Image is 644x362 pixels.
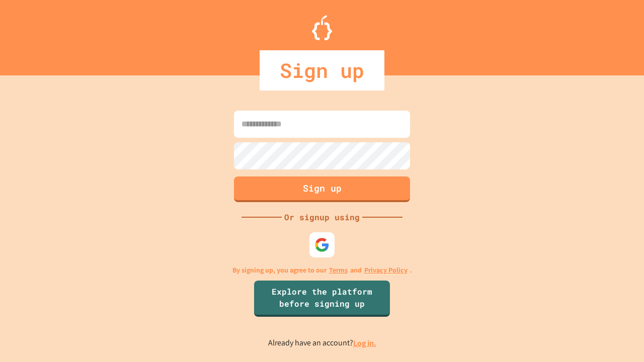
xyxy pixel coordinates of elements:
[364,265,408,276] a: Privacy Policy
[254,281,390,317] a: Explore the platform before signing up
[234,176,410,202] button: Sign up
[260,50,384,90] div: Sign up
[314,237,330,252] img: google-icon.svg
[232,265,412,276] p: By signing up, you agree to our and .
[282,211,362,223] div: Or signup using
[312,15,332,40] img: Logo.svg
[329,265,348,276] a: Terms
[353,338,376,348] a: Log in.
[268,337,376,349] p: Already have an account?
